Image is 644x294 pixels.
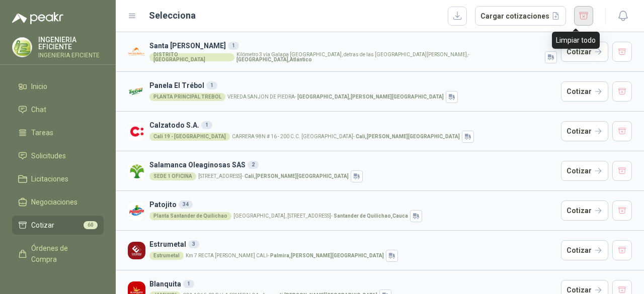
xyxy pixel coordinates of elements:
div: 1 [183,280,194,288]
strong: Santander de Quilichao , Cauca [334,213,408,219]
button: Cotizar [561,42,608,62]
p: [GEOGRAPHIC_DATA], [STREET_ADDRESS] - [233,214,408,219]
img: Company Logo [128,202,145,220]
a: Órdenes de Compra [12,239,104,269]
a: Negociaciones [12,192,104,212]
button: Cotizar [561,121,608,141]
img: Company Logo [128,83,145,101]
button: Cotizar [561,81,608,102]
span: 60 [84,221,98,229]
div: PLANTA PRINCIPAL TREBOL [149,93,225,101]
div: 1 [201,121,212,129]
strong: Palmira , [PERSON_NAME][GEOGRAPHIC_DATA] [270,253,384,258]
div: 1 [228,42,239,50]
button: Cotizar [561,161,608,181]
div: Planta Santander de Quilichao [149,212,231,220]
a: Chat [12,100,104,119]
img: Company Logo [128,123,145,140]
h3: Santa [PERSON_NAME] [149,40,557,51]
a: Solicitudes [12,146,104,165]
div: Estrumetal [149,252,184,260]
span: Órdenes de Compra [31,243,94,265]
p: [STREET_ADDRESS] - [198,174,349,179]
span: Cotizar [31,220,54,231]
a: Tareas [12,123,104,142]
strong: Cali , [PERSON_NAME][GEOGRAPHIC_DATA] [356,134,460,139]
p: Km 7 RECTA [PERSON_NAME] CALI - [186,253,384,258]
span: Chat [31,104,46,115]
p: CARRERA 98N # 16 - 200 C.C. [GEOGRAPHIC_DATA] - [232,134,460,139]
h3: Calzatodo S.A. [149,120,557,131]
strong: [GEOGRAPHIC_DATA] , [PERSON_NAME][GEOGRAPHIC_DATA] [297,94,444,100]
span: Inicio [31,81,47,92]
h3: Panela El Trébol [149,80,557,91]
span: Tareas [31,127,53,138]
p: INGENIERIA EFICIENTE [38,52,104,58]
div: Limpiar todo [552,32,600,49]
img: Company Logo [128,162,145,180]
span: Licitaciones [31,173,68,184]
div: 1 [206,81,217,89]
button: Cotizar [561,240,608,260]
a: Cotizar60 [12,216,104,235]
a: Inicio [12,77,104,96]
div: 3 [188,240,199,248]
button: Cargar cotizaciones [475,6,566,26]
img: Company Logo [128,43,145,61]
div: 2 [248,161,259,169]
strong: Cali , [PERSON_NAME][GEOGRAPHIC_DATA] [245,173,349,179]
span: Solicitudes [31,150,66,161]
img: Company Logo [128,242,145,259]
h3: Salamanca Oleaginosas SAS [149,159,557,170]
div: DISTRITO [GEOGRAPHIC_DATA] [149,53,234,61]
button: Cotizar [561,201,608,221]
a: Licitaciones [12,169,104,188]
h3: Blanquita [149,278,557,289]
h2: Selecciona [149,9,196,23]
img: Company Logo [13,38,32,57]
p: INGENIERIA EFICIENTE [38,36,104,50]
div: 34 [179,201,193,209]
span: Negociaciones [31,197,77,208]
h3: Patojito [149,199,557,210]
strong: [GEOGRAPHIC_DATA] , Atlántico [236,57,312,62]
p: Kilómetro 3 vía Galapa [GEOGRAPHIC_DATA], detras de las [GEOGRAPHIC_DATA][PERSON_NAME], - [236,52,543,62]
div: Cali 19 - [GEOGRAPHIC_DATA] [149,133,230,141]
p: VEREDA SANJON DE PIEDRA - [227,94,444,100]
img: Logo peakr [12,12,63,24]
h3: Estrumetal [149,239,557,250]
div: SEDE 1 OFICINA [149,172,196,180]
